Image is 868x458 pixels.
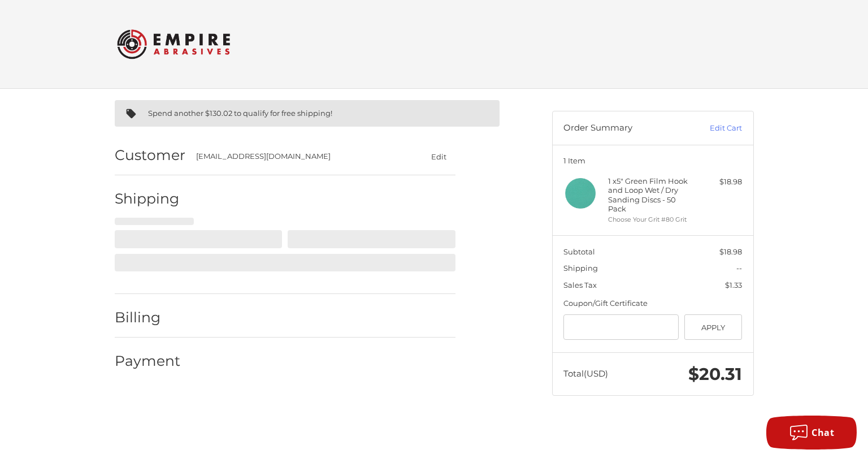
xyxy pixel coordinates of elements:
[608,176,695,213] h4: 1 x 5" Green Film Hook and Loop Wet / Dry Sanding Discs - 50 Pack
[196,151,401,162] div: [EMAIL_ADDRESS][DOMAIN_NAME]
[115,190,181,208] h2: Shipping
[115,352,181,370] h2: Payment
[725,280,742,290] span: $1.33
[423,148,455,165] button: Edit
[719,247,742,256] span: $18.98
[736,263,742,273] span: --
[563,280,597,290] span: Sales Tax
[811,426,834,439] span: Chat
[563,263,598,273] span: Shipping
[685,123,742,134] a: Edit Cart
[115,309,181,326] h2: Billing
[684,314,743,340] button: Apply
[563,156,742,165] h3: 1 Item
[115,146,185,164] h2: Customer
[697,176,742,188] div: $18.98
[563,314,679,340] input: Gift Certificate or Coupon Code
[688,364,742,384] span: $20.31
[148,109,332,118] span: Spend another $130.02 to qualify for free shipping!
[563,247,595,256] span: Subtotal
[563,298,742,309] div: Coupon/Gift Certificate
[608,215,695,224] li: Choose Your Grit #80 Grit
[117,22,230,66] img: Empire Abrasives
[766,416,857,450] button: Chat
[563,123,685,134] h3: Order Summary
[563,368,608,379] span: Total (USD)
